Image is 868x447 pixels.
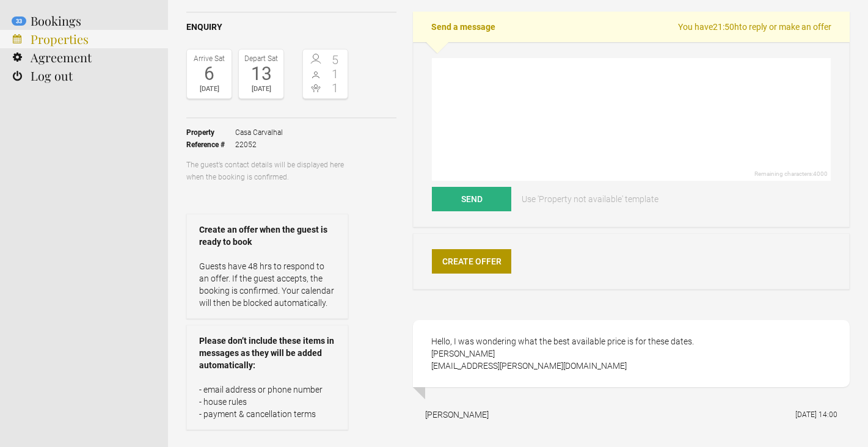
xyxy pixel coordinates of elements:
div: [DATE] [242,83,280,95]
div: Depart Sat [242,53,280,65]
a: Create Offer [432,249,511,274]
strong: Reference # [186,139,235,151]
p: Guests have 48 hrs to respond to an offer. If the guest accepts, the booking is confirmed. Your c... [199,260,335,309]
span: 22052 [235,139,283,151]
p: - email address or phone number - house rules - payment & cancellation terms [199,383,335,420]
p: The guest’s contact details will be displayed here when the booking is confirmed. [186,159,348,183]
div: Arrive Sat [190,53,228,65]
div: [PERSON_NAME] [425,409,489,421]
div: [DATE] [190,83,228,95]
button: Send [432,187,511,211]
h2: Enquiry [186,21,396,34]
div: 6 [190,65,228,83]
span: 1 [326,68,345,80]
flynt-countdown: 21:50h [713,22,739,32]
span: Casa Carvalhal [235,126,283,139]
strong: Property [186,126,235,139]
h2: Send a message [413,12,850,42]
span: 1 [326,82,345,94]
span: 5 [326,54,345,66]
div: Hello, I was wondering what the best available price is for these dates. [PERSON_NAME] [EMAIL_ADD... [413,320,850,387]
strong: Please don’t include these items in messages as they will be added automatically: [199,335,335,371]
strong: Create an offer when the guest is ready to book [199,223,335,248]
div: 13 [242,65,280,83]
span: You have to reply or make an offer [678,21,831,33]
a: Use 'Property not available' template [513,187,667,211]
flynt-notification-badge: 33 [12,16,26,26]
flynt-date-display: [DATE] 14:00 [795,410,837,419]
